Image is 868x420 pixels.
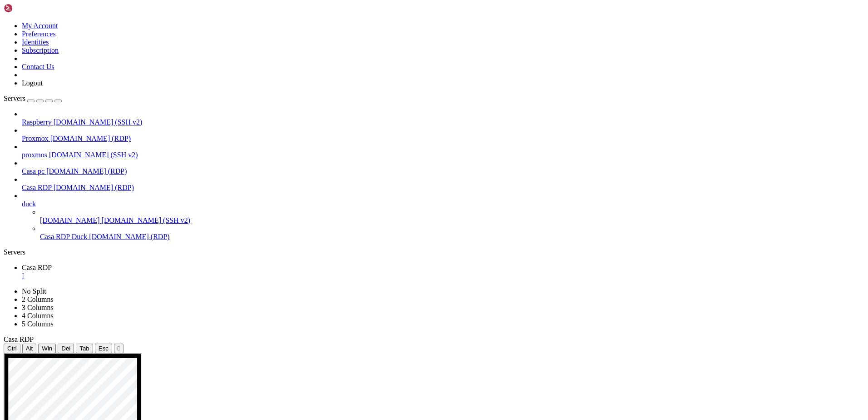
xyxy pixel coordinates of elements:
[22,135,864,143] a: Proxmox [DOMAIN_NAME] (RDP)
[22,151,864,159] a: proxmos [DOMAIN_NAME] (SSH v2)
[26,345,33,352] span: Alt
[22,151,47,159] span: proxmos
[40,208,864,225] li: [DOMAIN_NAME] [DOMAIN_NAME] (SSH v2)
[22,184,864,192] a: Casa RDP [DOMAIN_NAME] (RDP)
[38,344,56,353] button: Win
[4,344,20,353] button: Ctrl
[22,167,864,175] a: Casa pc [DOMAIN_NAME] (RDP)
[22,63,54,70] a: Contact Us
[22,295,54,303] a: 2 Columns
[99,345,108,352] span: Esc
[22,79,43,87] a: Logout
[22,304,54,311] a: 3 Columns
[22,344,37,353] button: Alt
[4,95,25,102] span: Servers
[22,126,864,143] li: Proxmox [DOMAIN_NAME] (RDP)
[22,22,58,30] a: My Account
[22,118,52,126] span: Raspberry
[22,38,49,46] a: Identities
[40,216,100,224] span: [DOMAIN_NAME]
[22,110,864,126] li: Raspberry [DOMAIN_NAME] (SSH v2)
[22,143,864,159] li: proxmos [DOMAIN_NAME] (SSH v2)
[22,200,36,208] span: duck
[22,264,52,271] span: Casa RDP
[76,344,93,353] button: Tab
[40,233,87,240] span: Casa RDP Duck
[42,345,52,352] span: Win
[22,175,864,192] li: Casa RDP [DOMAIN_NAME] (RDP)
[40,233,864,241] a: Casa RDP Duck [DOMAIN_NAME] (RDP)
[49,151,138,159] span: [DOMAIN_NAME] (SSH v2)
[54,118,143,126] span: [DOMAIN_NAME] (SSH v2)
[22,159,864,175] li: Casa pc [DOMAIN_NAME] (RDP)
[89,233,169,240] span: [DOMAIN_NAME] (RDP)
[50,135,131,142] span: [DOMAIN_NAME] (RDP)
[4,95,62,102] a: Servers
[4,248,864,256] div: Servers
[54,184,134,191] span: [DOMAIN_NAME] (RDP)
[22,264,864,280] a: Casa RDP
[22,167,44,175] span: Casa pc
[22,46,59,54] a: Subscription
[4,4,56,13] img: Shellngn
[95,344,112,353] button: Esc
[22,192,864,241] li: duck
[40,216,864,225] a: [DOMAIN_NAME] [DOMAIN_NAME] (SSH v2)
[58,344,74,353] button: Del
[79,345,89,352] span: Tab
[4,335,34,343] span: Casa RDP
[102,216,191,224] span: [DOMAIN_NAME] (SSH v2)
[22,200,864,208] a: duck
[22,30,56,38] a: Preferences
[118,345,120,352] div: 
[22,118,864,126] a: Raspberry [DOMAIN_NAME] (SSH v2)
[22,312,54,320] a: 4 Columns
[7,345,17,352] span: Ctrl
[61,345,70,352] span: Del
[22,272,864,280] a: 
[22,184,52,191] span: Casa RDP
[22,135,49,142] span: Proxmox
[22,287,46,295] a: No Split
[22,320,54,328] a: 5 Columns
[46,167,127,175] span: [DOMAIN_NAME] (RDP)
[40,225,864,241] li: Casa RDP Duck [DOMAIN_NAME] (RDP)
[114,344,123,353] button: 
